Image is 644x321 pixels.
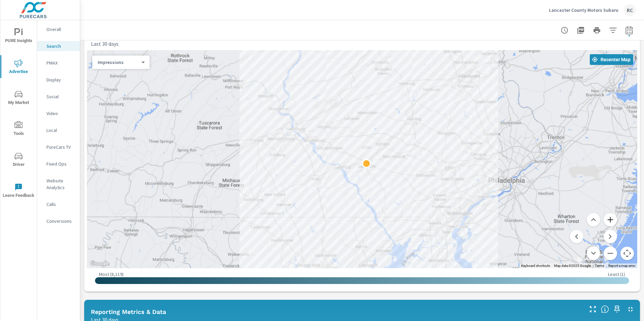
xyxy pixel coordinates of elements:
p: Social [46,93,74,100]
p: Search [46,43,74,49]
p: PureCars TV [46,144,74,150]
h5: Reporting Metrics & Data [91,308,166,315]
button: Print Report [590,24,604,37]
div: Website Analytics [37,176,80,192]
span: Save this to your personalized report [612,304,622,315]
button: Make Fullscreen [587,304,598,315]
p: Impressions [98,59,139,65]
a: Report a map error [608,264,635,267]
button: Zoom in [604,213,617,226]
button: Minimize Widget [625,304,636,315]
span: Map data ©2025 Google [554,264,591,267]
p: PMAX [46,60,74,66]
span: PURE Insights [2,28,35,45]
button: Keyboard shortcuts [521,263,550,268]
button: Apply Filters [606,24,620,37]
div: RC [624,4,636,16]
button: Move down [587,247,600,260]
span: Leave Feedback [2,183,35,200]
p: Fixed Ops [46,160,74,167]
p: Local [46,127,74,134]
button: Move right [604,230,617,243]
div: Display [37,75,80,85]
p: Most ( 8,119 ) [99,271,124,277]
div: Fixed Ops [37,159,80,169]
button: "Export Report to PDF" [574,24,587,37]
div: PMAX [37,58,80,68]
div: Local [37,125,80,135]
button: Select Date Range [622,24,636,37]
div: Conversions [37,216,80,226]
span: Advertise [2,59,35,76]
p: Least ( 1 ) [608,271,625,277]
p: Conversions [46,218,74,224]
span: Tools [2,121,35,138]
button: Recenter Map [590,54,633,65]
div: Social [37,92,80,102]
p: Display [46,76,74,83]
p: Video [46,110,74,117]
span: Understand Search data over time and see how metrics compare to each other. [601,305,609,313]
span: Driver [2,152,35,169]
a: Open this area in Google Maps (opens a new window) [89,259,111,268]
div: PureCars TV [37,142,80,152]
span: Recenter Map [592,57,631,63]
div: Calls [37,199,80,209]
button: Map camera controls [620,247,634,260]
a: Terms (opens in new tab) [595,264,604,267]
button: Move up [587,213,600,226]
p: Website Analytics [46,177,74,191]
button: Move left [570,230,583,243]
p: Overall [46,26,74,33]
button: Zoom out [604,247,617,260]
span: My Market [2,90,35,107]
div: Impressions [92,59,144,66]
p: Calls [46,201,74,208]
p: Lancaster County Motors Subaru [549,7,618,13]
div: Overall [37,24,80,34]
img: Google [89,259,111,268]
div: Search [37,41,80,51]
p: Last 30 days [91,40,119,48]
div: Video [37,108,80,118]
div: nav menu [0,20,37,206]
